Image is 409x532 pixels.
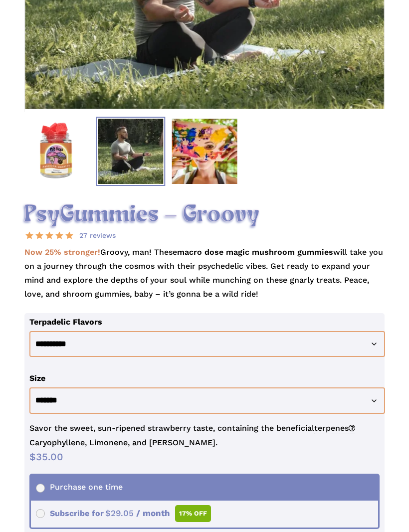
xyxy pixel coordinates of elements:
[36,482,123,492] span: Purchase one time
[36,509,211,518] span: Subscribe for
[29,451,36,463] span: $
[29,451,63,463] bdi: 35.00
[22,117,91,185] img: Strawberry macrodose magic mushroom gummies in a PsyGuys branded jar
[170,117,239,185] img: Person holding a colorful paint palette with one eye peeking through the thumbhole, fingers stain...
[29,373,45,383] label: Size
[29,317,102,327] label: Terpadelic Flavors
[136,508,170,518] span: / month
[105,508,134,518] span: 29.05
[177,247,333,257] strong: macro dose magic mushroom gummies
[24,245,385,313] p: Groovy, man! These will take you on a journey through the cosmos with their psychedelic vibes. Ge...
[24,247,100,257] strong: Now 25% stronger!
[24,201,385,229] h2: PsyGummies – Groovy
[105,508,111,518] span: $
[314,423,355,433] span: terpenes
[96,117,165,185] img: Man meditating on a mat in a grassy park setting, sitting cross-legged with closed eyes.
[29,421,380,450] p: Savor the sweet, sun-ripened strawberry taste, containing the beneficial Caryophyllene, Limonene,...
